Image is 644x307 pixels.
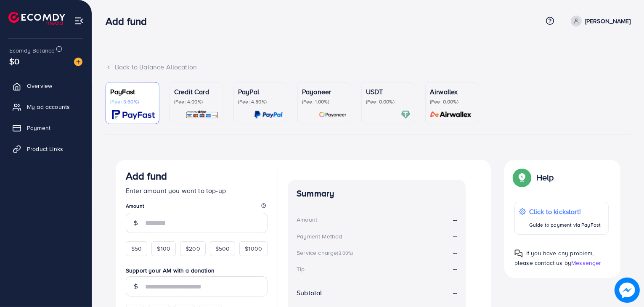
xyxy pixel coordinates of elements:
img: card [401,110,411,119]
p: (Fee: 1.00%) [302,98,347,105]
strong: -- [453,248,457,257]
img: image [615,278,640,303]
span: Messenger [571,259,601,267]
div: Service charge [297,249,355,257]
span: Overview [27,82,52,90]
strong: -- [453,264,457,273]
img: Popup guide [514,170,530,185]
p: Credit Card [174,87,219,97]
span: $500 [215,244,230,253]
p: PayPal [238,87,283,97]
div: Payment Method [297,232,342,241]
p: (Fee: 0.00%) [366,98,411,105]
span: $50 [131,244,142,253]
h4: Summary [297,188,457,199]
p: (Fee: 3.60%) [110,98,155,105]
span: $0 [9,55,19,67]
p: PayFast [110,87,155,97]
span: $1000 [245,244,262,253]
p: Enter amount you want to top-up [126,185,268,196]
small: (3.00%) [337,250,353,257]
a: [PERSON_NAME] [567,16,631,26]
p: Guide to payment via PayFast [529,220,601,230]
img: menu [74,16,84,26]
a: My ad accounts [6,98,85,115]
p: (Fee: 0.00%) [430,98,474,105]
img: card [427,110,474,119]
span: My ad accounts [27,103,70,111]
legend: Amount [126,202,268,213]
p: Payoneer [302,87,347,97]
strong: -- [453,215,457,225]
p: Click to kickstart! [529,206,601,217]
p: USDT [366,87,411,97]
div: Subtotal [297,288,322,298]
label: Support your AM with a donation [126,266,268,275]
img: logo [8,12,65,25]
a: Payment [6,119,85,136]
p: [PERSON_NAME] [585,16,631,26]
p: Help [536,172,554,183]
p: Airwallex [430,87,474,97]
span: Payment [27,124,50,132]
h3: Add fund [106,15,154,27]
a: Product Links [6,140,85,157]
span: $200 [186,244,200,253]
h3: Add fund [126,170,167,182]
img: card [319,110,347,119]
strong: -- [453,231,457,241]
div: Back to Balance Allocation [106,62,631,72]
a: Overview [6,77,85,94]
p: (Fee: 4.00%) [174,98,219,105]
img: card [112,110,155,119]
p: (Fee: 4.50%) [238,98,283,105]
img: Popup guide [514,249,523,258]
span: Product Links [27,145,63,153]
img: card [254,110,283,119]
div: Amount [297,215,317,224]
span: Ecomdy Balance [9,46,55,55]
span: $100 [157,244,170,253]
strong: -- [453,288,457,298]
img: card [186,110,219,119]
span: If you have any problem, please contact us by [514,249,594,267]
img: image [74,58,82,66]
div: Tip [297,265,305,273]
